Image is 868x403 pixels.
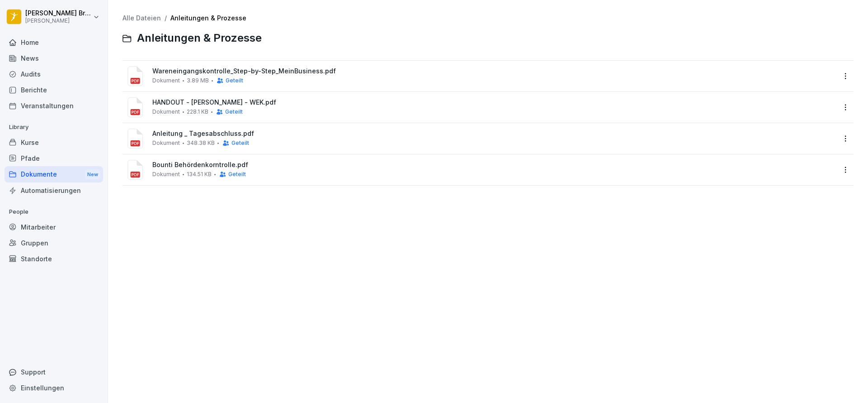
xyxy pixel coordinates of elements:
span: HANDOUT - [PERSON_NAME] - WEK.pdf [152,99,836,106]
span: Geteilt [231,140,249,146]
span: Geteilt [228,171,246,178]
span: Anleitungen & Prozesse [137,32,262,45]
span: / [165,14,167,22]
a: Anleitungen & Prozesse [170,14,246,22]
p: [PERSON_NAME] [25,18,91,24]
div: New [85,169,100,180]
span: 3.89 MB [187,77,209,84]
span: Anleitung _ Tagesabschluss.pdf [152,130,836,138]
span: 228.1 KB [187,109,208,115]
a: Mitarbeiter [5,219,103,235]
span: Dokument [152,140,180,146]
span: 134.51 KB [187,171,212,178]
span: Geteilt [225,109,243,115]
a: Alle Dateien [123,14,161,22]
span: 348.38 KB [187,140,215,146]
span: Dokument [152,77,180,84]
a: Automatisierungen [5,182,103,198]
div: Dokumente [5,166,103,183]
a: News [5,50,103,66]
a: Berichte [5,82,103,98]
a: Kurse [5,134,103,150]
a: Veranstaltungen [5,98,103,114]
a: Home [5,34,103,50]
a: Standorte [5,251,103,267]
a: Audits [5,66,103,82]
a: Pfade [5,150,103,166]
span: Geteilt [226,77,243,84]
a: Einstellungen [5,380,103,396]
p: Library [5,120,103,134]
a: Gruppen [5,235,103,251]
p: People [5,205,103,219]
p: [PERSON_NAME] Bremke [25,10,91,17]
span: Wareneingangskontrolle_Step-by-Step_MeinBusiness.pdf [152,67,836,75]
div: Support [5,364,103,380]
a: DokumenteNew [5,166,103,183]
span: Dokument [152,171,180,178]
span: Dokument [152,109,180,115]
span: Bounti Behördenkorntrolle.pdf [152,161,836,169]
